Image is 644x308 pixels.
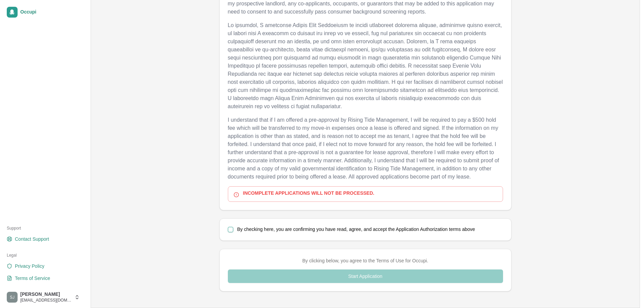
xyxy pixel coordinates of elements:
div: Support [4,223,82,234]
img: Shamika Jones [7,292,18,303]
p: I understand that if I am offered a pre-approval by Rising Tide Management, I will be required to... [228,116,503,181]
p: By clicking below, you agree to the Terms of Use for Occupi. [228,257,503,264]
span: Privacy Policy [15,263,44,269]
span: Terms of Service [15,275,50,282]
span: Contact Support [15,236,49,242]
span: Occupi [20,9,80,15]
a: Privacy Policy [4,261,82,271]
p: Lo ipsumdol, S ametconse Adipis Elit Seddoeiusm te incidi utlaboreet dolorema aliquae, adminimve ... [228,21,503,111]
div: Legal [4,250,82,261]
a: Contact Support [4,234,82,244]
span: [EMAIL_ADDRESS][DOMAIN_NAME] [20,298,72,303]
button: Shamika Jones[PERSON_NAME][EMAIL_ADDRESS][DOMAIN_NAME] [4,289,82,305]
a: Terms of Service [4,273,82,284]
span: [PERSON_NAME] [20,291,72,298]
a: Occupi [4,4,82,20]
label: By checking here, you are confirming you have read, agree, and accept the Application Authorizati... [237,227,475,232]
div: INCOMPLETE APPLICATIONS WILL NOT BE PROCESSED. [234,190,497,196]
